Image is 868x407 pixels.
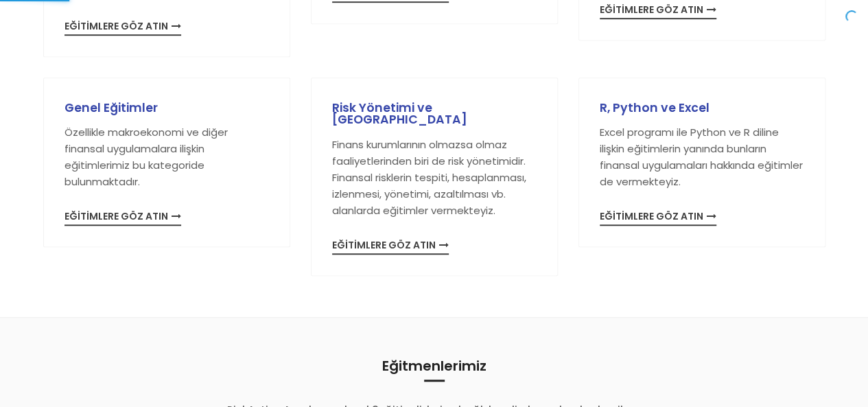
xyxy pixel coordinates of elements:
h3: Genel Eğitimler [64,102,269,115]
p: Özellikle makroekonomi ve diğer finansal uygulamalara ilişkin eğitimlerimiz bu kategoride bulunma... [64,124,269,190]
h3: Risk Yönetimi ve [GEOGRAPHIC_DATA] [332,102,537,126]
a: Genel EğitimlerÖzellikle makroekonomi ve diğer finansal uygulamalara ilişkin eğitimlerimiz bu kat... [64,102,269,224]
h2: Eğitmenlerimiz [43,359,825,382]
a: R, Python ve ExcelExcel programı ile Python ve R diline ilişkin eğitimlerin yanında bunların fina... [600,102,804,224]
h3: R, Python ve Excel [600,102,804,115]
span: EĞİTİMLERE GÖZ ATIN [332,240,449,255]
span: EĞİTİMLERE GÖZ ATIN [64,211,181,226]
a: Risk Yönetimi ve [GEOGRAPHIC_DATA]Finans kurumlarının olmazsa olmaz faaliyetlerinden biri de risk... [332,102,537,252]
span: EĞİTİMLERE GÖZ ATIN [64,21,181,36]
span: EĞİTİMLERE GÖZ ATIN [600,5,716,19]
span: EĞİTİMLERE GÖZ ATIN [600,211,716,226]
p: Finans kurumlarının olmazsa olmaz faaliyetlerinden biri de risk yönetimidir. Finansal risklerin t... [332,137,537,219]
p: Excel programı ile Python ve R diline ilişkin eğitimlerin yanında bunların finansal uygulamaları ... [600,124,804,190]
